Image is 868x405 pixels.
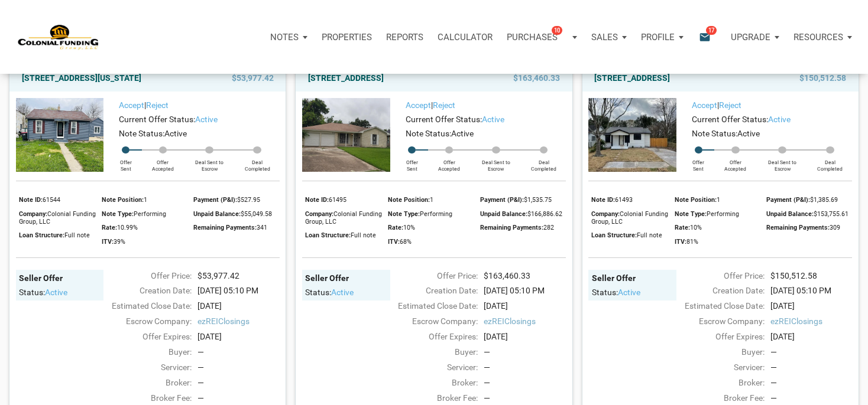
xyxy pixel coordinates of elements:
[810,196,838,204] span: $1,385.69
[388,210,420,218] span: Note Type:
[588,98,676,172] img: 574463
[719,100,741,110] a: Reject
[98,331,192,343] div: Offer Expires:
[98,392,192,404] div: Broker Fee:
[675,238,686,246] span: ITV:
[305,231,351,239] span: Loan Structure:
[384,300,478,312] div: Estimated Close Date:
[671,392,765,404] div: Broker Fee:
[484,377,566,389] div: —
[692,129,737,138] span: Note Status:
[406,129,451,138] span: Note Status:
[675,224,690,231] span: Rate:
[102,238,114,246] span: ITV:
[482,115,504,124] span: active
[406,100,431,110] a: Accept
[522,153,566,172] div: Deal Completed
[433,100,455,110] a: Reject
[329,196,346,204] span: 61495
[527,210,562,218] span: $166,886.62
[671,300,765,312] div: Estimated Close Date:
[765,270,859,282] div: $150,512.58
[18,24,99,51] img: NoteUnlimited
[428,153,470,172] div: Offer Accepted
[22,71,141,85] a: [STREET_ADDRESS][US_STATE]
[714,153,756,172] div: Offer Accepted
[770,346,853,358] div: —
[592,273,673,283] div: Seller Offer
[379,19,430,55] button: Reports
[592,288,618,297] span: Status:
[192,285,286,297] div: [DATE] 05:10 PM
[591,210,620,218] span: Company:
[430,19,500,55] a: Calculator
[438,32,493,43] p: Calculator
[119,115,195,124] span: Current Offer Status:
[615,196,633,204] span: 61493
[543,224,554,231] span: 282
[388,224,403,231] span: Rate:
[98,300,192,312] div: Estimated Close Date:
[814,210,848,218] span: $153,755.61
[114,238,125,246] span: 39%
[19,231,64,239] span: Loan Structure:
[480,196,524,204] span: Payment (P&I):
[637,231,662,239] span: Full note
[232,71,274,85] span: $53,977.42
[830,224,840,231] span: 309
[237,196,260,204] span: $527.95
[756,153,808,172] div: Deal Sent to Escrow
[513,71,560,85] span: $163,460.33
[478,270,572,282] div: $163,460.33
[384,331,478,343] div: Offer Expires:
[698,30,712,44] i: email
[98,346,192,358] div: Buyer:
[384,270,478,282] div: Offer Price:
[675,196,717,204] span: Note Position:
[322,32,372,43] p: Properties
[793,32,843,43] p: Resources
[305,288,331,297] span: Status:
[331,288,354,297] span: active
[305,210,382,226] span: Colonial Funding Group, LLC
[388,196,430,204] span: Note Position:
[386,32,423,43] p: Reports
[102,196,144,204] span: Note Position:
[686,238,698,246] span: 81%
[98,315,192,328] div: Escrow Company:
[192,270,286,282] div: $53,977.42
[98,377,192,389] div: Broker:
[765,285,859,297] div: [DATE] 05:10 PM
[420,210,452,218] span: Performing
[799,71,846,85] span: $150,512.58
[591,196,615,204] span: Note ID:
[766,210,814,218] span: Unpaid Balance:
[766,196,810,204] span: Payment (P&I):
[671,377,765,389] div: Broker:
[109,153,141,172] div: Offer Sent
[19,288,45,297] span: Status:
[766,224,830,231] span: Remaining Payments:
[19,210,96,226] span: Colonial Funding Group, LLC
[634,19,691,55] button: Profile
[406,115,482,124] span: Current Offer Status:
[270,32,299,43] p: Notes
[142,153,184,172] div: Offer Accepted
[146,100,169,110] a: Reject
[671,315,765,328] div: Escrow Company:
[403,224,415,231] span: 10%
[470,153,522,172] div: Deal Sent to Escrow
[480,210,527,218] span: Unpaid Balance:
[430,196,433,204] span: 1
[770,393,777,403] span: —
[193,224,257,231] span: Remaining Payments:
[184,153,235,172] div: Deal Sent to Escrow
[692,100,741,110] span: |
[507,32,558,43] p: Purchases
[675,210,707,218] span: Note Type:
[500,19,584,55] button: Purchases10
[195,115,218,124] span: active
[594,71,670,85] a: [STREET_ADDRESS]
[134,210,166,218] span: Performing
